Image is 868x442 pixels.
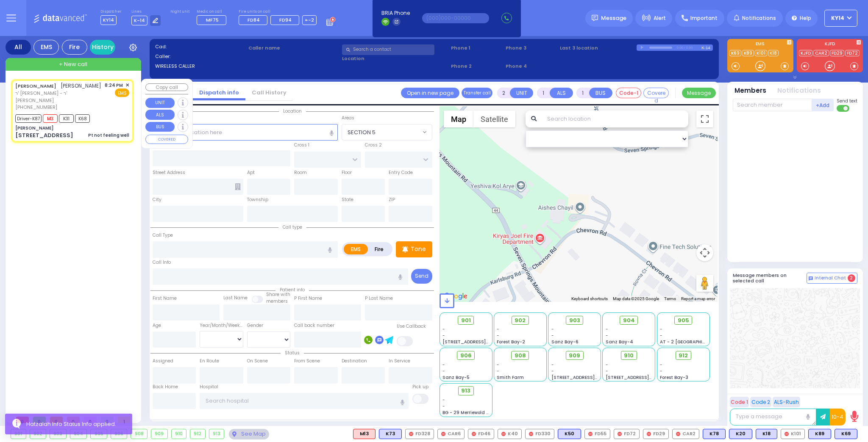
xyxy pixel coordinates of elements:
span: Other building occupants [235,183,241,190]
div: BLS [379,429,402,439]
span: Call type [278,224,306,230]
div: BLS [558,429,581,439]
span: Status [281,350,304,356]
button: Toggle fullscreen view [696,110,713,127]
span: Message [601,14,626,22]
img: red-radio-icon.svg [785,432,789,436]
button: UNIT [145,98,175,108]
button: ALS-Rush [773,397,800,407]
button: ALS [145,110,175,120]
span: - [497,326,499,332]
span: MF75 [206,17,219,23]
span: Sanz Bay-5 [442,374,470,381]
span: Sanz Bay-6 [551,339,579,345]
button: Drag Pegman onto the map to open Street View [696,275,713,292]
button: Show street map [444,110,473,127]
span: - [606,362,608,368]
label: Call Type [153,232,173,239]
span: - [660,368,662,374]
label: Floor [342,169,352,176]
span: 904 [623,316,635,325]
span: +-2 [305,17,314,23]
span: - [551,326,554,332]
div: K-14 [701,44,713,51]
div: Fire [62,40,87,55]
input: Search location here [153,124,338,140]
div: ALS [353,429,376,439]
div: K101 [781,429,805,439]
label: City [153,196,161,203]
label: Gender [247,322,263,329]
label: Pick up [412,384,428,390]
button: Members [734,86,766,96]
div: Hatzalah Info Status Info applied. [26,420,126,428]
div: K50 [558,429,581,439]
span: SECTION 5 [342,124,432,140]
label: State [342,196,353,203]
a: K69 [729,50,741,56]
span: BG - 29 Merriewold S. [442,409,490,416]
div: FD330 [525,429,554,439]
div: Year/Month/Week/Day [200,322,243,329]
div: See map [229,429,269,439]
div: Pt not feeling well [88,132,129,138]
div: [STREET_ADDRESS] [15,131,73,140]
span: - [442,332,445,339]
span: 910 [624,351,634,360]
span: Phone 1 [451,44,503,52]
label: Street Address [153,169,185,176]
button: Message [682,88,716,98]
div: [PERSON_NAME] [15,125,53,131]
span: - [606,326,608,332]
span: - [497,332,499,339]
img: message.svg [592,15,598,21]
div: K78 [703,429,726,439]
input: Search location [542,110,688,127]
div: FD72 [614,429,640,439]
label: KJFD [797,42,863,48]
span: M3 [43,114,58,123]
a: FD29 [830,50,844,56]
label: First Name [153,295,177,302]
label: Last Name [223,295,248,301]
label: Last 3 location [560,44,637,52]
div: K18 [756,429,777,439]
span: K-14 [131,16,147,25]
a: FD72 [845,50,860,56]
input: Search member [733,99,812,111]
div: M13 [353,429,376,439]
img: Google [442,291,470,302]
div: K40 [498,429,522,439]
span: Important [690,14,718,22]
div: CAR6 [437,429,465,439]
div: K89 [808,429,831,439]
button: ALS [550,88,573,98]
div: FD328 [405,429,434,439]
div: 913 [209,429,224,439]
span: members [266,298,288,304]
div: BLS [756,429,777,439]
div: 910 [172,429,186,439]
span: 908 [515,351,526,360]
label: WIRELESS CALLER [155,63,246,70]
span: Forest Bay-3 [660,374,688,381]
span: Smith Farm [497,374,524,381]
span: Send text [837,98,857,104]
a: Open this area in Google Maps (opens a new window) [442,291,470,302]
label: Use Callback [397,323,426,330]
span: 906 [460,351,472,360]
label: Age [153,322,161,329]
span: - [442,397,445,403]
button: Covered [643,88,669,98]
button: Code-1 [616,88,641,98]
button: UNIT [510,88,533,98]
span: EMS [115,88,129,97]
span: + New call [59,60,87,69]
label: Assigned [153,358,173,365]
img: red-radio-icon.svg [676,432,680,436]
span: - [551,362,554,368]
span: [PHONE_NUMBER] [15,104,57,110]
span: - [551,332,554,339]
span: - [660,362,662,368]
button: Transfer call [462,88,492,98]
